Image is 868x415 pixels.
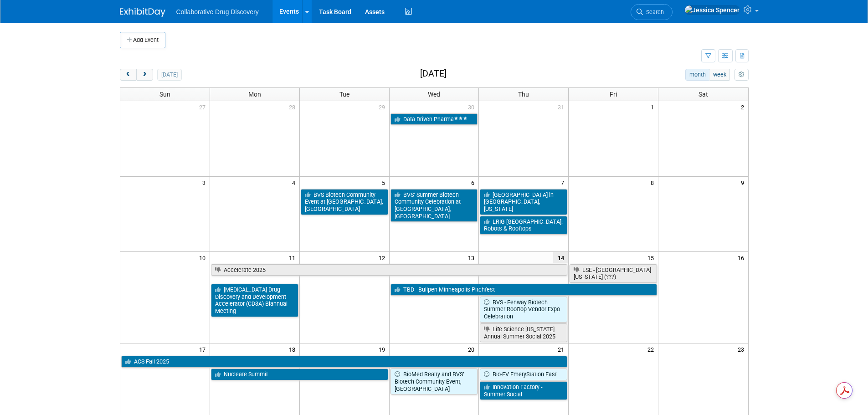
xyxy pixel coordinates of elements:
span: Fri [610,91,617,98]
span: 1 [650,101,658,113]
span: 15 [647,252,658,263]
span: Search [643,9,664,15]
button: [DATE] [157,69,181,81]
a: BVS - Fenway Biotech Summer Rooftop Vendor Expo Celebration [480,297,567,323]
button: month [685,69,709,81]
span: 28 [288,101,299,113]
h2: [DATE] [420,69,447,79]
span: Mon [248,91,261,98]
span: Tue [339,91,349,98]
img: ExhibitDay [120,8,165,17]
a: Accelerate 2025 [211,264,567,276]
span: 20 [467,343,478,355]
span: 30 [467,101,478,113]
span: 6 [470,177,478,188]
img: Jessica Spencer [684,5,740,15]
button: week [709,69,730,81]
span: 13 [467,252,478,263]
button: Add Event [120,32,165,48]
span: 22 [647,343,658,355]
a: [GEOGRAPHIC_DATA] in [GEOGRAPHIC_DATA], [US_STATE] [480,189,567,215]
span: 16 [737,252,748,263]
span: 14 [553,252,568,263]
span: Sat [699,91,708,98]
a: LRIG-[GEOGRAPHIC_DATA]: Robots & Rooftops [480,216,567,235]
a: Search [631,4,673,20]
a: ACS Fall 2025 [121,356,568,368]
a: BVS’ Summer Biotech Community Celebration at [GEOGRAPHIC_DATA], [GEOGRAPHIC_DATA] [390,189,478,222]
a: Nucleate Summit [211,369,388,380]
span: 23 [737,343,748,355]
button: prev [120,69,137,81]
span: 4 [291,177,299,188]
span: 17 [198,343,210,355]
span: 2 [740,101,748,113]
span: 11 [288,252,299,263]
a: BioMed Realty and BVS’ Biotech Community Event, [GEOGRAPHIC_DATA] [390,369,478,395]
span: 21 [557,343,568,355]
span: Thu [518,91,529,98]
a: BVS Biotech Community Event at [GEOGRAPHIC_DATA], [GEOGRAPHIC_DATA] [301,189,388,215]
a: Data Driven Pharma [390,113,478,125]
span: 31 [557,101,568,113]
span: 18 [288,343,299,355]
span: 5 [381,177,389,188]
a: LSE - [GEOGRAPHIC_DATA][US_STATE] (???) [570,264,657,283]
span: 12 [378,252,389,263]
span: Collaborative Drug Discovery [176,8,259,15]
span: 10 [198,252,210,263]
span: 7 [560,177,568,188]
a: Innovation Factory - Summer Social [480,381,567,400]
a: TBD - Bullpen Minneapolis Pitchfest [390,284,657,296]
button: next [136,69,153,81]
span: 9 [740,177,748,188]
a: [MEDICAL_DATA] Drug Discovery and Development Accelerator (CD3A) Biannual Meeting [211,284,298,317]
span: 19 [378,343,389,355]
span: 8 [650,177,658,188]
a: Bio-EV EmeryStation East [480,369,567,380]
span: 29 [378,101,389,113]
a: Life Science [US_STATE] Annual Summer Social 2025 [480,323,567,342]
span: 27 [198,101,210,113]
span: 3 [201,177,210,188]
span: Sun [159,91,170,98]
button: myCustomButton [734,69,748,81]
i: Personalize Calendar [739,72,745,78]
span: Wed [428,91,440,98]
